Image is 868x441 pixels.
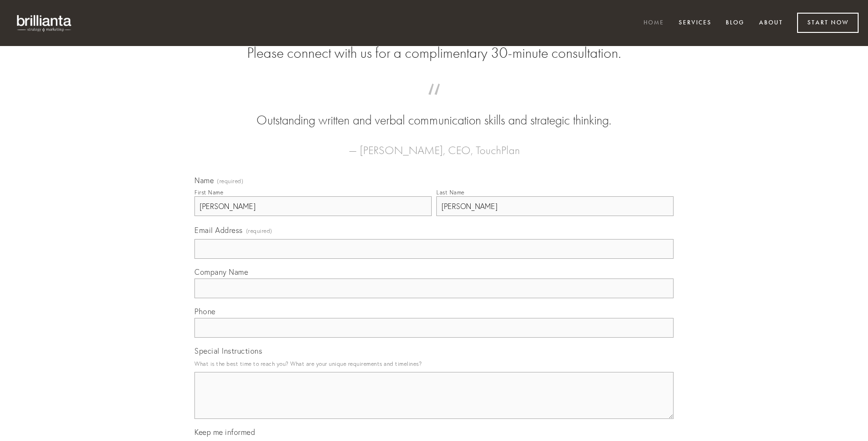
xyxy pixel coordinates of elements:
[209,130,659,160] figcaption: — [PERSON_NAME], CEO, TouchPlan
[194,357,674,370] p: What is the best time to reach you? What are your unique requirements and timelines?
[209,93,659,111] span: “
[720,15,751,31] a: Blog
[217,178,243,184] span: (required)
[436,189,465,196] div: Last Name
[637,15,670,31] a: Home
[194,176,214,185] span: Name
[9,9,80,37] img: brillianta - research, strategy, marketing
[246,224,272,237] span: (required)
[194,307,216,316] span: Phone
[194,189,223,196] div: First Name
[673,15,718,31] a: Services
[209,93,659,130] blockquote: Outstanding written and verbal communication skills and strategic thinking.
[194,346,262,356] span: Special Instructions
[194,44,674,62] h2: Please connect with us for a complimentary 30-minute consultation.
[194,225,243,235] span: Email Address
[797,13,859,33] a: Start Now
[753,15,789,31] a: About
[194,267,248,277] span: Company Name
[194,427,255,437] span: Keep me informed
